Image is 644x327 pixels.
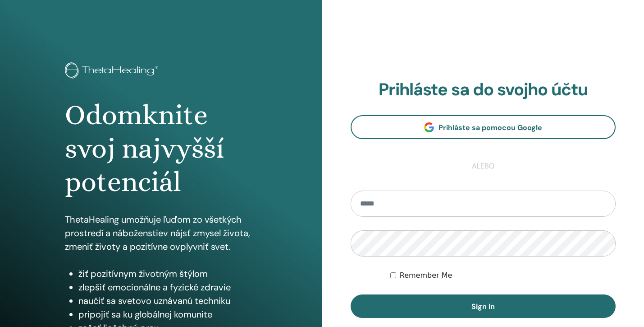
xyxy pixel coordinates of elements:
h1: Odomknite svoj najvyšší potenciál [65,98,257,199]
span: Sign In [471,302,495,311]
li: naučiť sa svetovo uznávanú techniku [78,294,257,308]
li: zlepšiť emocionálne a fyzické zdravie [78,280,257,294]
label: Remember Me [400,270,452,281]
h2: Prihláste sa do svojho účtu [351,79,616,100]
span: Prihláste sa pomocou Google [438,123,542,132]
p: ThetaHealing umožňuje ľuďom zo všetkých prostredí a náboženstiev nájsť zmysel života, zmeniť živo... [65,213,257,253]
span: alebo [467,161,499,172]
li: žiť pozitívnym životným štýlom [78,267,257,280]
div: Keep me authenticated indefinitely or until I manually logout [390,270,616,281]
a: Prihláste sa pomocou Google [351,115,616,139]
li: pripojiť sa ku globálnej komunite [78,308,257,321]
button: Sign In [351,294,616,318]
